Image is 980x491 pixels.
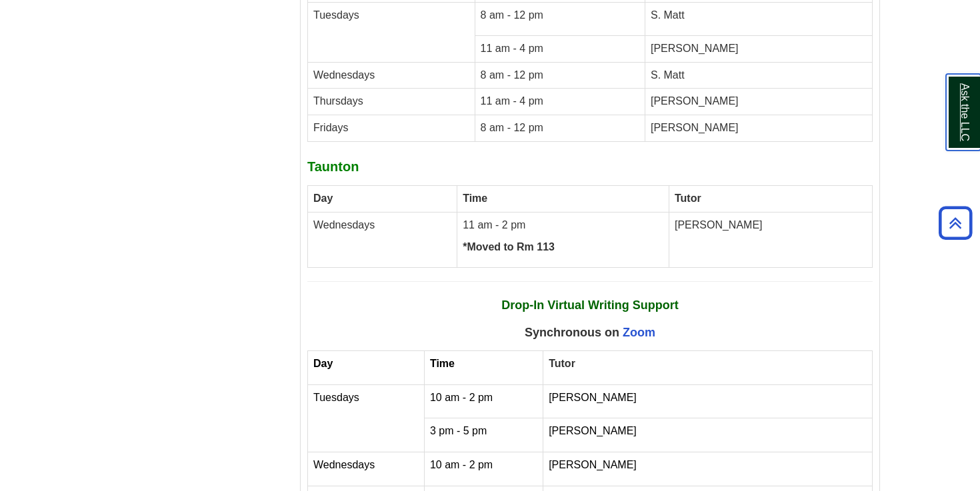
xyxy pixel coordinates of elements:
span: Synchronous on [525,326,655,339]
span: Day [313,358,333,369]
span: Tuesdays [313,392,359,403]
span: [PERSON_NAME] [549,392,637,403]
td: 11 am - 4 pm [475,35,645,62]
strong: Taunton [307,159,359,174]
td: [PERSON_NAME] [669,213,872,268]
strong: Time [463,193,487,204]
strong: Day [313,193,333,204]
td: Wednesdays [308,62,475,89]
td: 8 am - 12 pm [475,115,645,142]
span: Wednesdays [313,459,375,470]
td: 8 am - 12 pm [475,62,645,89]
strong: Drop-In Virtual Writing Support [501,298,678,312]
strong: *Moved to Rm 113 [463,241,555,252]
td: Wednesdays [308,213,457,268]
b: Tutor [675,193,701,204]
span: [PERSON_NAME] [549,459,637,470]
p: 11 am - 2 pm [463,218,663,233]
a: Zoom [623,326,655,339]
td: [PERSON_NAME] [645,89,872,115]
p: Tuesdays [313,8,469,23]
td: [PERSON_NAME] [645,115,872,142]
strong: Tutor [549,358,575,369]
td: S. Matt [645,62,872,89]
td: Fridays [308,115,475,142]
td: Thursdays [308,89,475,115]
td: S. Matt [645,2,872,35]
td: [PERSON_NAME] [645,35,872,62]
span: [PERSON_NAME] [549,425,637,436]
a: Back to Top [934,214,977,232]
td: 11 am - 4 pm [475,89,645,115]
span: 3 pm - 5 pm [430,425,487,436]
span: 10 am - 2 pm [430,392,493,403]
span: Time [430,358,455,369]
p: 8 am - 12 pm [481,8,639,23]
span: 10 am - 2 pm [430,459,493,470]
